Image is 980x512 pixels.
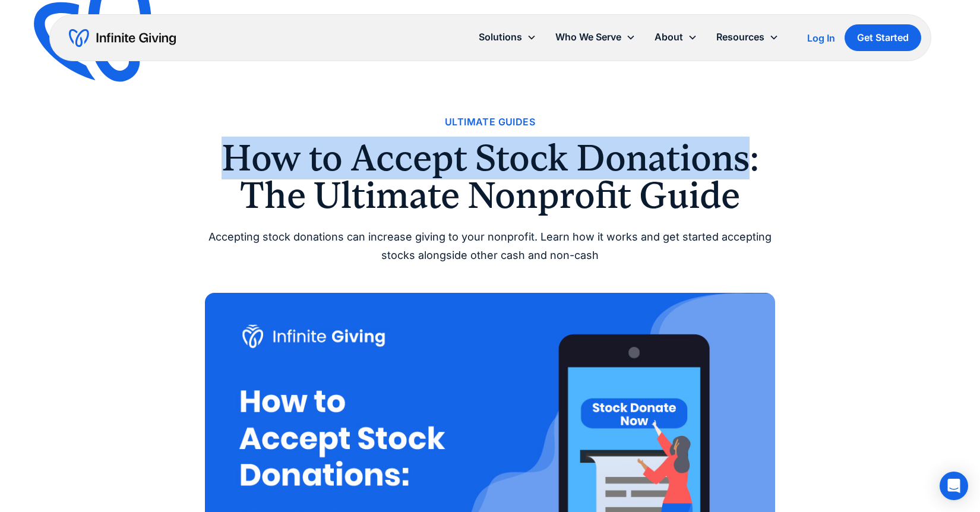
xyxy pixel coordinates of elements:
[479,29,522,45] div: Solutions
[655,29,683,45] div: About
[807,33,835,43] div: Log In
[205,228,775,264] div: Accepting stock donations can increase giving to your nonprofit. Learn how it works and get start...
[807,31,835,45] a: Log In
[469,24,546,50] div: Solutions
[205,140,775,214] h1: How to Accept Stock Donations: The Ultimate Nonprofit Guide
[546,24,645,50] div: Who We Serve
[645,24,707,50] div: About
[716,29,764,45] div: Resources
[445,114,535,130] a: Ultimate Guides
[707,24,788,50] div: Resources
[555,29,621,45] div: Who We Serve
[845,24,921,51] a: Get Started
[69,29,176,48] a: home
[940,472,968,500] div: Open Intercom Messenger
